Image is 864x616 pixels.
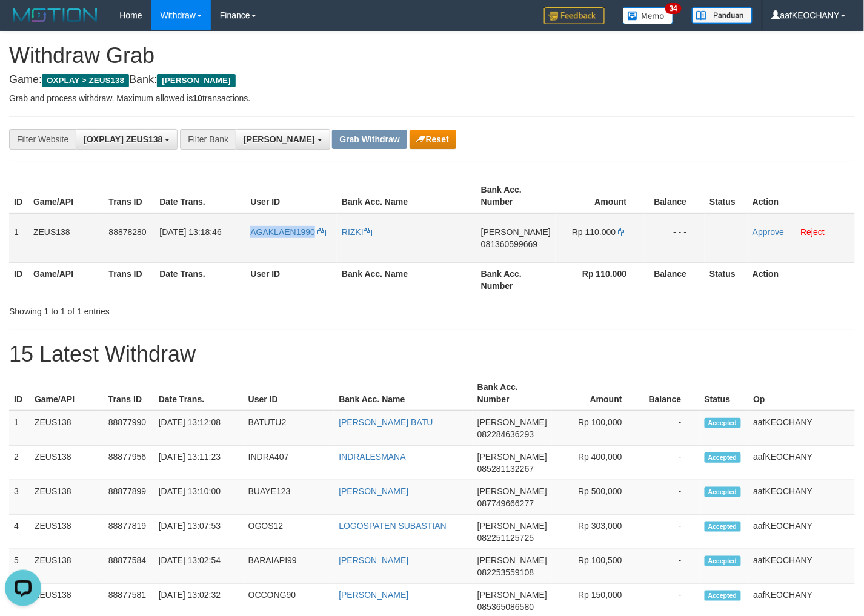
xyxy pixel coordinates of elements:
span: [PERSON_NAME] [481,227,551,237]
span: [OXPLAY] ZEUS138 [84,134,162,144]
th: Date Trans. [154,376,244,411]
td: aafKEOCHANY [749,480,855,515]
th: Status [700,376,749,411]
td: ZEUS138 [30,549,104,584]
div: Filter Website [9,129,76,150]
td: Rp 100,000 [552,411,640,446]
td: 88877819 [104,515,154,549]
span: Accepted [705,556,741,566]
td: 1 [9,411,30,446]
button: Reset [410,130,456,149]
th: Op [749,376,855,411]
th: Rp 110.000 [556,262,645,297]
span: [PERSON_NAME] [477,486,547,496]
a: Reject [801,227,825,237]
a: [PERSON_NAME] [339,590,408,600]
span: Copy 085281132267 to clipboard [477,464,534,474]
td: 3 [9,480,30,515]
td: aafKEOCHANY [749,411,855,446]
th: Trans ID [104,179,155,213]
th: Action [748,262,855,297]
td: 1 [9,213,28,263]
th: Action [748,179,855,213]
td: [DATE] 13:12:08 [154,411,244,446]
th: Date Trans. [155,179,245,213]
button: [PERSON_NAME] [236,129,330,150]
span: [PERSON_NAME] [157,74,235,87]
span: [PERSON_NAME] [244,134,314,144]
th: Status [705,262,748,297]
span: Accepted [705,591,741,601]
span: Accepted [705,487,741,497]
td: OGOS12 [244,515,334,549]
th: Bank Acc. Number [473,376,552,411]
span: [PERSON_NAME] [477,452,547,462]
a: [PERSON_NAME] [339,555,408,565]
span: Copy 081360599669 to clipboard [481,239,537,249]
span: Copy 085365086580 to clipboard [477,602,534,612]
td: 4 [9,515,30,549]
td: 88877990 [104,411,154,446]
img: panduan.png [692,7,753,24]
span: 88878280 [108,227,146,237]
td: aafKEOCHANY [749,515,855,549]
td: 88877584 [104,549,154,584]
span: Rp 110.000 [572,227,616,237]
span: [DATE] 13:18:46 [159,227,221,237]
div: Showing 1 to 1 of 1 entries [9,300,351,317]
h1: Withdraw Grab [9,44,855,68]
td: - - - [645,213,705,263]
span: [PERSON_NAME] [477,590,547,600]
th: Game/API [28,179,104,213]
th: Balance [645,262,705,297]
td: ZEUS138 [30,515,104,549]
td: - [640,411,700,446]
th: Bank Acc. Name [334,376,473,411]
span: [PERSON_NAME] [477,417,547,427]
td: - [640,515,700,549]
span: Accepted [705,522,741,532]
td: 2 [9,446,30,480]
a: LOGOSPATEN SUBASTIAN [339,521,447,531]
td: BATUTU2 [244,411,334,446]
th: Trans ID [104,262,155,297]
span: [PERSON_NAME] [477,555,547,565]
td: 88877956 [104,446,154,480]
a: INDRALESMANA [339,452,405,462]
strong: 10 [193,93,202,103]
th: Status [705,179,748,213]
img: Feedback.jpg [544,7,605,24]
td: Rp 500,000 [552,480,640,515]
td: ZEUS138 [28,213,104,263]
td: [DATE] 13:07:53 [154,515,244,549]
th: Bank Acc. Number [476,179,556,213]
td: aafKEOCHANY [749,446,855,480]
th: ID [9,376,30,411]
td: Rp 400,000 [552,446,640,480]
td: ZEUS138 [30,411,104,446]
div: Filter Bank [180,129,236,150]
td: 5 [9,549,30,584]
img: MOTION_logo.png [9,6,101,24]
span: Accepted [705,452,741,463]
td: Rp 100,500 [552,549,640,584]
span: [PERSON_NAME] [477,521,547,531]
h1: 15 Latest Withdraw [9,342,855,366]
td: [DATE] 13:10:00 [154,480,244,515]
button: Grab Withdraw [332,130,407,149]
th: Amount [552,376,640,411]
td: - [640,446,700,480]
span: Copy 082251125725 to clipboard [477,533,534,543]
span: Copy 082253559108 to clipboard [477,568,534,577]
th: Trans ID [104,376,154,411]
td: BARAIAPI99 [244,549,334,584]
p: Grab and process withdraw. Maximum allowed is transactions. [9,92,855,104]
img: Button%20Memo.svg [623,7,674,24]
th: User ID [245,262,337,297]
th: ID [9,262,28,297]
button: Open LiveChat chat widget [5,5,41,41]
td: INDRA407 [244,446,334,480]
td: BUAYE123 [244,480,334,515]
th: Game/API [28,262,104,297]
th: Date Trans. [155,262,245,297]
